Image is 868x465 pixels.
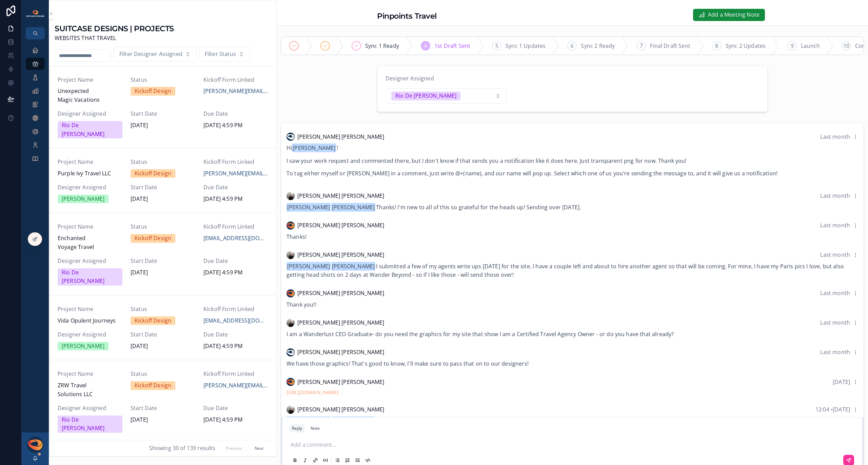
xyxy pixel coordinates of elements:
div: Rio De [PERSON_NAME] [62,268,118,286]
span: Designer Assigned [58,330,122,339]
span: [PERSON_NAME] [PERSON_NAME] [297,133,384,141]
p: Hi ! [287,144,858,153]
span: 12:04 • [DATE] [815,406,850,413]
span: Due Date [203,257,268,266]
span: Thanks! I'm new to all of this so grateful for the heads up! Sending over [DATE]. [287,204,581,211]
span: Launch [801,42,820,51]
div: Kickoff Design [135,169,171,178]
span: Sync 1 Ready [365,42,399,51]
button: Next [250,443,268,453]
button: Reply [289,424,305,432]
span: Sync 2 Ready [581,42,615,51]
span: I am a Wanderlust CEO Graduate- do you need the graphics for my site that show I am a Certified T... [287,330,674,338]
span: [DATE] [131,121,195,130]
span: Kickoff Form Linked [203,305,268,314]
p: To tag either myself or [PERSON_NAME] in a comment, just write @+(name), and our name will pop up... [287,169,858,178]
a: [PERSON_NAME][EMAIL_ADDRESS][DOMAIN_NAME] [203,381,268,390]
span: Kickoff Form Linked [203,158,268,167]
span: Last month [820,289,850,297]
span: 8 [715,42,718,51]
div: Kickoff Design [135,381,171,390]
span: [PERSON_NAME] [PERSON_NAME] [297,318,384,327]
span: Do y'all help with SEO stuff or know of anyone who can help? [287,417,534,425]
span: Status [131,158,195,167]
span: Add a Meeting Note [708,11,759,19]
span: 5 [495,42,498,51]
span: Last month [820,319,850,326]
span: [PERSON_NAME] [PERSON_NAME] [297,348,384,357]
span: Project Name [58,305,122,314]
a: [URL][DOMAIN_NAME] [287,389,339,395]
a: [EMAIL_ADDRESS][DOMAIN_NAME] [203,316,268,325]
span: Status [131,76,195,84]
span: Filter Status [205,50,236,59]
span: Kickoff Form Linked [203,222,268,231]
span: Last month [820,348,850,356]
h1: Pinpoints Travel [377,11,437,21]
span: [PERSON_NAME] [PERSON_NAME] [297,289,384,298]
div: Kickoff Design [135,234,171,243]
span: Due Date [203,404,268,413]
span: [DATE] 4:59 PM [203,268,268,277]
span: Start Date [131,330,195,339]
span: [PERSON_NAME][EMAIL_ADDRESS][DOMAIN_NAME] [203,87,268,96]
span: [DATE] 4:59 PM [203,415,268,424]
span: Project Name [58,370,122,379]
div: Rio De [PERSON_NAME] [62,415,118,433]
h1: SUITCASE DESIGNS | PROJECTS [55,23,174,34]
span: Start Date [131,257,195,266]
img: App logo [26,10,45,17]
p: I saw your work request and commented there, but I don't know if that sends you a notification li... [287,157,858,166]
span: Unexpected Magic Vacations [58,87,122,104]
button: Note [308,424,322,432]
span: Thank you!! [287,301,316,308]
span: Sync 1 Updates [506,42,546,51]
span: [PERSON_NAME] [PERSON_NAME] [297,221,384,230]
button: Select Button [386,89,507,103]
span: [PERSON_NAME] [292,143,336,152]
span: Vida Opulent Journeys [58,316,122,325]
span: Start Date [131,183,195,192]
span: Showing 30 of 139 results [149,444,216,453]
a: [EMAIL_ADDRESS][DOMAIN_NAME] [203,234,268,243]
span: [DATE] [131,195,195,204]
span: 6 [571,42,574,51]
a: Project NameVida Opulent JourneysStatusKickoff DesignKickoff Form Linked[EMAIL_ADDRESS][DOMAIN_NA... [50,295,276,360]
span: Due Date [203,183,268,192]
a: Project NameZRW Travel Solutions LLCStatusKickoff DesignKickoff Form Linked[PERSON_NAME][EMAIL_AD... [50,360,276,443]
button: Select Button [199,47,250,62]
span: ZRW Travel Solutions LLC [58,381,122,399]
span: 9 [791,42,794,51]
span: [PERSON_NAME] [287,262,331,271]
span: [DATE] 4:59 PM [203,342,268,351]
span: [DATE] 4:59 PM [203,195,268,204]
span: Due Date [203,110,268,118]
span: Final Draft Sent [650,42,690,51]
span: Designer Assigned [386,75,434,82]
a: [PERSON_NAME][EMAIL_ADDRESS][PERSON_NAME][DOMAIN_NAME] [203,169,268,178]
span: WEBSITES THAT TRAVEL [55,34,174,43]
span: [PERSON_NAME] [PERSON_NAME] [297,251,384,259]
span: [PERSON_NAME] [PERSON_NAME] [297,405,384,414]
div: scrollable content [22,39,49,174]
span: Status [131,305,195,314]
span: 7 [640,42,643,51]
span: [PERSON_NAME] [331,262,375,271]
span: [PERSON_NAME] [331,203,375,212]
span: Filter Designer Assigned [119,50,182,59]
span: Kickoff Form Linked [203,76,268,84]
a: Project NamePurple Ivy Travel LLCStatusKickoff DesignKickoff Form Linked[PERSON_NAME][EMAIL_ADDRE... [50,148,276,213]
div: Rio De [PERSON_NAME] [395,92,456,100]
span: Thanks! [287,233,307,240]
span: Purple Ivy Travel LLC [58,169,122,178]
span: Start Date [131,110,195,118]
a: Project NameEnchanted Voyage TravelStatusKickoff DesignKickoff Form Linked[EMAIL_ADDRESS][DOMAIN_... [50,213,276,295]
span: Last month [820,251,850,258]
span: [DATE] [833,378,850,386]
span: [PERSON_NAME] [287,416,331,425]
span: Last month [820,221,850,229]
span: Last month [820,133,850,140]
